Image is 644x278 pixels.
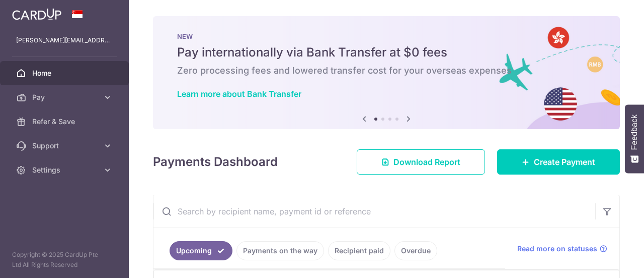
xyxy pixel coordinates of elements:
[534,156,595,168] span: Create Payment
[32,165,99,175] span: Settings
[497,149,620,175] a: Create Payment
[625,104,644,173] button: Feedback - Show survey
[177,65,596,77] h6: Zero processing fees and lowered transfer cost for your overseas expenses
[517,244,607,254] a: Read more on statuses
[630,115,639,150] span: Feedback
[12,8,61,20] img: CardUp
[32,141,99,151] span: Support
[393,156,460,168] span: Download Report
[394,241,437,260] a: Overdue
[328,241,390,260] a: Recipient paid
[153,16,620,129] img: Bank transfer banner
[32,117,99,127] span: Refer & Save
[16,35,113,45] p: [PERSON_NAME][EMAIL_ADDRESS][PERSON_NAME][DOMAIN_NAME]
[177,32,596,40] p: NEW
[177,44,596,61] h5: Pay internationally via Bank Transfer at $0 fees
[153,153,278,171] h4: Payments Dashboard
[153,195,595,228] input: Search by recipient name, payment id or reference
[32,92,99,102] span: Pay
[177,89,301,99] a: Learn more about Bank Transfer
[236,241,324,260] a: Payments on the way
[517,244,597,254] span: Read more on statuses
[357,149,485,175] a: Download Report
[170,241,232,260] a: Upcoming
[32,68,99,78] span: Home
